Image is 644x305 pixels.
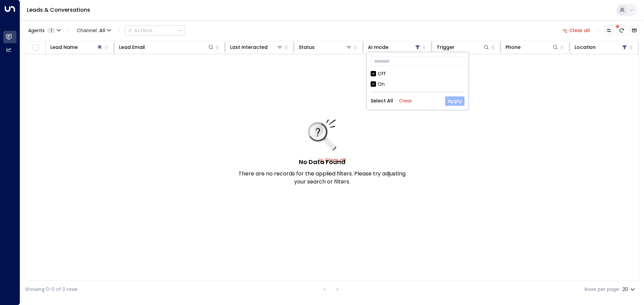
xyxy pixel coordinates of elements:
button: Clear [399,98,412,103]
span: 1 [47,28,55,33]
div: Trigger [437,43,454,51]
button: Select All [371,98,393,103]
button: Actions [125,25,185,35]
div: Last Interacted [230,43,268,51]
nav: pagination navigation [320,285,342,294]
div: Phone [505,43,558,51]
div: Trigger [437,43,490,51]
div: Status [299,43,352,51]
button: Customize [604,26,613,35]
div: Button group with a nested menu [125,25,185,35]
div: 20 [623,285,636,294]
div: Showing 0-0 of 0 rows [25,286,77,293]
div: Lead Name [50,43,103,51]
button: Archived Leads [630,26,639,35]
div: Lead Name [50,43,78,51]
div: Location [575,43,628,51]
div: Phone [505,43,521,51]
div: On [378,81,385,88]
span: There are new threads available. Refresh the grid to view the latest updates. [617,26,626,35]
div: AI mode [368,43,388,51]
div: On [371,81,465,88]
span: Toggle select all [31,44,40,52]
button: Channel:All [74,26,114,35]
div: AI mode [368,43,421,51]
div: Actions [128,27,153,33]
span: Channel: [74,26,114,35]
button: Apply [445,96,465,106]
div: Last Interacted [230,43,283,51]
div: Lead Email [119,43,214,51]
div: Location [575,43,596,51]
p: There are no records for the applied filters. Please try adjusting your search or filters. [238,170,406,186]
button: Clear all [559,26,593,35]
div: Off [378,70,386,77]
span: All [99,28,105,33]
button: Agents1 [25,26,63,35]
div: Off [371,70,465,77]
a: Leads & Conversations [27,6,90,14]
span: Agents [28,28,45,33]
label: Rows per page: [585,286,620,293]
div: Lead Email [119,43,145,51]
h5: No Data Found [299,157,345,166]
div: Status [299,43,315,51]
